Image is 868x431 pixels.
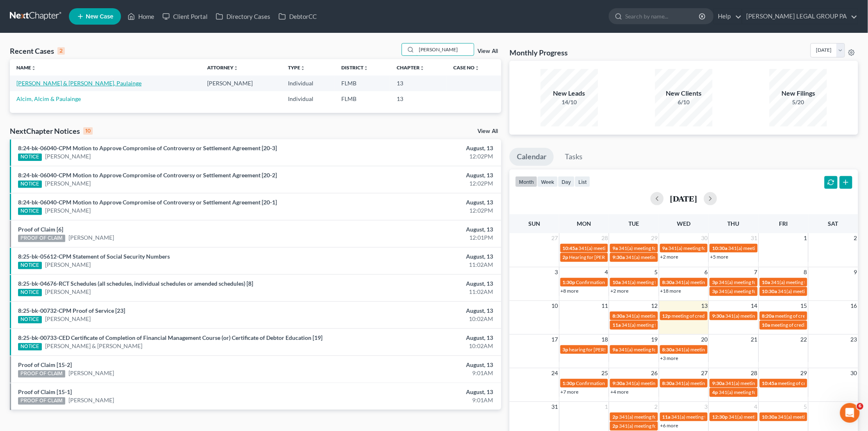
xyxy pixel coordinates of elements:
span: 26 [651,368,659,378]
span: 341(a) meeting for [PERSON_NAME] [778,414,857,420]
div: August, 13 [340,280,493,288]
div: NOTICE [18,316,42,323]
button: list [575,176,590,187]
a: Help [714,9,742,24]
span: 28 [750,368,758,378]
a: [PERSON_NAME] [69,234,114,242]
div: NOTICE [18,262,42,269]
span: 17 [551,335,559,344]
span: 341(a) meeting for [PERSON_NAME] & [PERSON_NAME] [619,423,742,429]
a: Calendar [509,148,554,166]
td: FLMB [335,76,390,91]
span: 3p [712,288,718,294]
span: 9:30a [612,380,625,386]
div: 5/20 [770,98,827,106]
span: 10a [762,322,770,328]
a: +2 more [660,254,678,260]
a: 8:25-bk-00733-CED Certificate of Completion of Financial Management Course (or) Certificate of De... [18,334,322,341]
span: 10:30a [762,288,777,294]
a: Alcim, Alcim & Paulainge [16,95,81,102]
span: meeting of creditors for [PERSON_NAME] [672,313,762,319]
i: unfold_more [31,66,36,71]
span: 341(a) meeting for [PERSON_NAME] [626,254,705,260]
span: 341(a) meeting for [PERSON_NAME] [619,346,698,353]
span: 20 [700,335,708,344]
a: +18 more [660,288,681,294]
span: 5 [803,402,808,412]
span: 2p [563,254,569,260]
span: 16 [850,301,858,311]
div: 11:02AM [340,261,493,269]
a: [PERSON_NAME] LEGAL GROUP PA [742,9,858,24]
span: 9:30a [612,254,625,260]
span: 3p [563,346,569,353]
span: 341(a) meeting for [PERSON_NAME] & [PERSON_NAME] [672,414,794,420]
div: August, 13 [340,252,493,261]
span: hearing for [PERSON_NAME] [569,346,633,353]
td: 13 [390,76,447,91]
span: 14 [750,301,758,311]
span: 341(a) meeting for [PERSON_NAME] & [PERSON_NAME] [676,346,798,353]
span: Thu [728,220,740,227]
span: 6 [857,403,863,410]
div: PROOF OF CLAIM [18,397,65,405]
span: meeting of creditors for [PERSON_NAME] [778,380,868,386]
div: New Clients [655,89,713,98]
span: 24 [551,368,559,378]
a: +5 more [710,254,728,260]
a: +2 more [610,288,628,294]
i: unfold_more [420,66,425,71]
span: 341(a) meeting for [PERSON_NAME] [621,279,701,285]
span: 12p [662,313,671,319]
div: NOTICE [18,289,42,296]
span: 9:30a [712,313,724,319]
button: day [558,176,575,187]
span: 4 [604,267,609,277]
span: Sat [828,220,838,227]
a: [PERSON_NAME] [45,261,91,269]
span: Confirmation hearing for [PERSON_NAME] [576,279,669,285]
i: unfold_more [475,66,480,71]
td: Individual [281,76,335,91]
div: NOTICE [18,154,42,161]
span: 13 [700,301,708,311]
div: NOTICE [18,208,42,215]
div: 10 [83,127,93,135]
span: meeting of creditors for [PERSON_NAME] [771,322,861,328]
div: 12:02PM [340,206,493,215]
span: New Case [86,14,113,20]
a: View All [477,48,498,54]
a: [PERSON_NAME] [45,315,91,323]
button: week [537,176,558,187]
div: NOTICE [18,181,42,188]
a: 8:24-bk-06040-CPM Motion to Approve Compromise of Controversy or Settlement Agreement [20-2] [18,172,277,179]
span: 6 [853,402,858,412]
i: unfold_more [363,66,368,71]
div: August, 13 [340,334,493,342]
span: 31 [750,233,758,243]
a: +8 more [561,288,579,294]
a: Case Nounfold_more [453,64,480,71]
div: 12:02PM [340,152,493,160]
span: Tue [629,220,640,227]
span: 9 [853,267,858,277]
span: 19 [651,335,659,344]
a: 8:25-bk-05612-CPM Statement of Social Security Numbers [18,253,170,260]
div: 11:02AM [340,288,493,296]
span: 341(a) meeting for [PERSON_NAME] [676,279,755,285]
span: 11 [601,301,609,311]
span: 10:30a [762,414,777,420]
a: [PERSON_NAME] [45,206,91,215]
span: 4 [754,402,758,412]
div: 9:01AM [340,396,493,404]
a: [PERSON_NAME] & [PERSON_NAME], Paulainge [16,80,142,87]
span: 341(a) meeting for [PERSON_NAME] [579,245,658,251]
span: 10a [612,279,621,285]
a: [PERSON_NAME] & [PERSON_NAME] [45,342,143,350]
a: [PERSON_NAME] [69,396,114,404]
span: 7 [754,267,758,277]
td: 13 [390,91,447,106]
td: FLMB [335,91,390,106]
span: 341(a) meeting for [PERSON_NAME] & [PERSON_NAME] [619,414,742,420]
span: 341(a) meeting for [PERSON_NAME] [621,322,701,328]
